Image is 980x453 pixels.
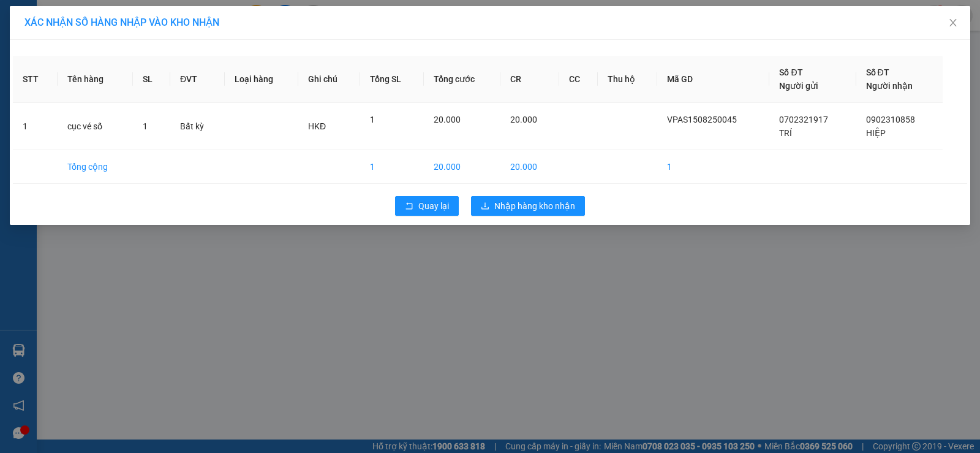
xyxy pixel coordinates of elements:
span: 1 [370,115,375,124]
th: Loại hàng [225,56,298,103]
td: Tổng cộng [58,150,133,184]
span: 01 Võ Văn Truyện, KP.1, Phường 2 [97,37,168,52]
td: cục vé số [58,103,133,150]
span: 0702321917 [779,115,828,124]
span: 1 [143,121,148,131]
th: CC [559,56,598,103]
span: XÁC NHẬN SỐ HÀNG NHẬP VÀO KHO NHẬN [24,17,219,28]
span: 20.000 [434,115,461,124]
span: Hotline: 19001152 [97,55,150,62]
td: 20.000 [500,150,559,184]
th: Ghi chú [298,56,360,103]
td: 20.000 [424,150,500,184]
th: Mã GD [657,56,770,103]
span: 11:06:55 [DATE] [27,89,75,96]
span: VPAS1508250045 [667,115,737,124]
th: Tổng cước [424,56,500,103]
span: Người gửi [779,81,818,91]
span: Người nhận [866,81,913,91]
span: Số ĐT [866,67,889,77]
th: SL [133,56,170,103]
span: Nhập hàng kho nhận [494,199,575,213]
th: STT [13,56,58,103]
button: Close [936,6,970,40]
th: ĐVT [170,56,225,103]
strong: ĐỒNG PHƯỚC [97,7,168,17]
td: 1 [13,103,58,150]
span: HKĐ [308,121,326,131]
span: download [481,202,489,211]
span: Quay lại [418,199,449,213]
span: HIỆP [866,128,886,138]
span: rollback [405,202,413,211]
td: 1 [657,150,770,184]
span: In ngày: [4,89,75,96]
img: logo [4,7,59,61]
span: VPGD1508250010 [61,78,130,87]
span: 20.000 [510,115,537,124]
span: [PERSON_NAME]: [4,79,129,86]
td: 1 [360,150,424,184]
span: TRÍ [779,128,792,138]
th: Thu hộ [598,56,657,103]
td: Bất kỳ [170,103,225,150]
span: Bến xe [GEOGRAPHIC_DATA] [97,20,165,35]
th: CR [500,56,559,103]
th: Tên hàng [58,56,133,103]
th: Tổng SL [360,56,424,103]
span: 0902310858 [866,115,915,124]
span: ----------------------------------------- [33,66,150,76]
button: rollbackQuay lại [395,196,459,216]
span: close [948,18,958,28]
button: downloadNhập hàng kho nhận [471,196,585,216]
span: Số ĐT [779,67,802,77]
